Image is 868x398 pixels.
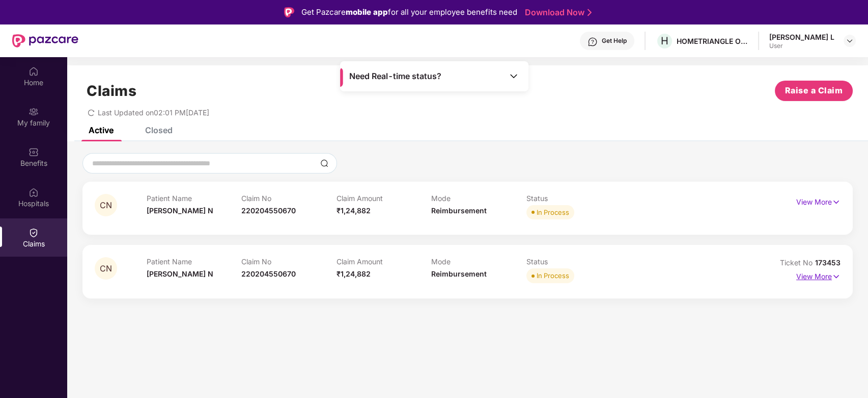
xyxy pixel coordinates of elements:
img: svg+xml;base64,PHN2ZyBpZD0iRHJvcGRvd24tMzJ4MzIiIHhtbG5zPSJodHRwOi8vd3d3LnczLm9yZy8yMDAwL3N2ZyIgd2... [846,37,854,45]
span: Ticket No [780,258,815,267]
a: Download Now [525,7,589,18]
img: svg+xml;base64,PHN2ZyBpZD0iSG9tZSIgeG1sbnM9Imh0dHA6Ly93d3cudzMub3JnLzIwMDAvc3ZnIiB3aWR0aD0iMjAiIG... [29,66,39,77]
p: Status [526,257,622,266]
span: Need Real-time status? [349,71,441,82]
span: [PERSON_NAME] N [147,206,213,215]
h1: Claims [87,82,136,99]
p: Claim No [241,257,337,266]
div: Closed [145,125,173,135]
img: svg+xml;base64,PHN2ZyB4bWxucz0iaHR0cDovL3d3dy53My5vcmcvMjAwMC9zdmciIHdpZHRoPSIxNyIgaGVpZ2h0PSIxNy... [832,196,841,208]
div: [PERSON_NAME] L [769,32,834,42]
span: ₹1,24,882 [337,206,371,215]
p: Claim Amount [337,257,432,266]
img: svg+xml;base64,PHN2ZyBpZD0iQ2xhaW0iIHhtbG5zPSJodHRwOi8vd3d3LnczLm9yZy8yMDAwL3N2ZyIgd2lkdGg9IjIwIi... [29,228,39,238]
p: View More [796,194,841,208]
span: [PERSON_NAME] N [147,269,213,278]
span: Raise a Claim [785,84,843,97]
button: Raise a Claim [775,81,853,101]
div: Active [89,125,114,135]
span: Last Updated on 02:01 PM[DATE] [98,108,209,117]
span: 220204550670 [241,269,296,278]
p: Patient Name [147,194,242,203]
img: svg+xml;base64,PHN2ZyBpZD0iQmVuZWZpdHMiIHhtbG5zPSJodHRwOi8vd3d3LnczLm9yZy8yMDAwL3N2ZyIgd2lkdGg9Ij... [29,147,39,157]
span: 173453 [815,258,841,267]
img: Toggle Icon [509,71,519,81]
div: In Process [537,207,569,217]
div: Get Pazcare for all your employee benefits need [301,6,517,18]
span: CN [100,201,112,210]
span: CN [100,264,112,273]
img: Stroke [587,7,592,18]
p: View More [796,268,841,282]
span: Reimbursement [431,269,487,278]
strong: mobile app [346,7,388,17]
span: 220204550670 [241,206,296,215]
p: Mode [431,194,526,203]
p: Mode [431,257,526,266]
img: svg+xml;base64,PHN2ZyBpZD0iSG9zcGl0YWxzIiB4bWxucz0iaHR0cDovL3d3dy53My5vcmcvMjAwMC9zdmciIHdpZHRoPS... [29,187,39,197]
span: ₹1,24,882 [337,269,371,278]
p: Claim No [241,194,337,203]
img: svg+xml;base64,PHN2ZyBpZD0iSGVscC0zMngzMiIgeG1sbnM9Imh0dHA6Ly93d3cudzMub3JnLzIwMDAvc3ZnIiB3aWR0aD... [587,37,598,47]
div: User [769,42,834,50]
p: Patient Name [147,257,242,266]
p: Status [526,194,622,203]
img: New Pazcare Logo [12,34,78,47]
div: HOMETRIANGLE ONLINE SERVICES PRIVATE LIMITED [677,36,748,46]
p: Claim Amount [337,194,432,203]
img: svg+xml;base64,PHN2ZyB3aWR0aD0iMjAiIGhlaWdodD0iMjAiIHZpZXdCb3g9IjAgMCAyMCAyMCIgZmlsbD0ibm9uZSIgeG... [29,107,39,117]
span: H [661,35,668,47]
img: svg+xml;base64,PHN2ZyBpZD0iU2VhcmNoLTMyeDMyIiB4bWxucz0iaHR0cDovL3d3dy53My5vcmcvMjAwMC9zdmciIHdpZH... [320,159,328,167]
div: Get Help [602,37,627,45]
span: Reimbursement [431,206,487,215]
div: In Process [537,270,569,281]
img: svg+xml;base64,PHN2ZyB4bWxucz0iaHR0cDovL3d3dy53My5vcmcvMjAwMC9zdmciIHdpZHRoPSIxNyIgaGVpZ2h0PSIxNy... [832,271,841,282]
img: Logo [284,7,294,17]
span: redo [88,108,95,117]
